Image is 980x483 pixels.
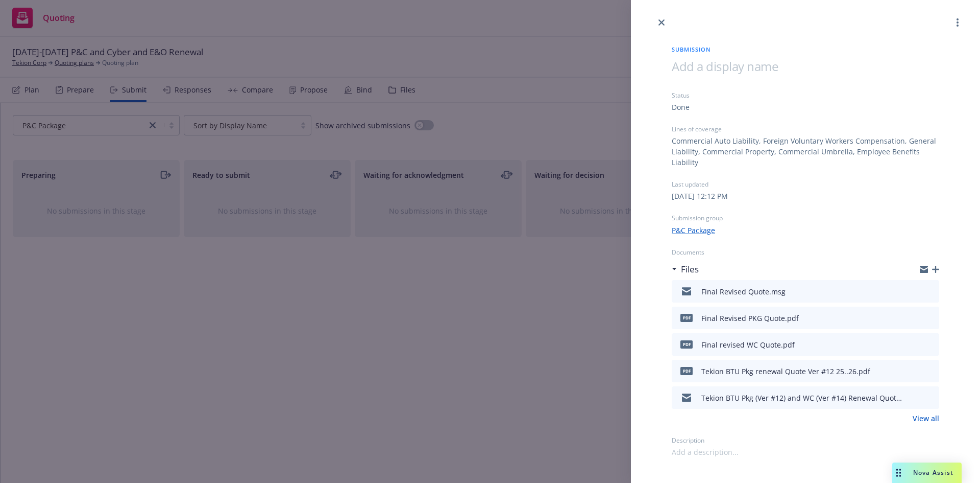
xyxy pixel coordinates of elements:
button: preview file [926,365,935,377]
div: [DATE] 12:12 PM [672,191,728,201]
div: Final revised WC Quote.pdf [701,339,795,350]
h3: Files [681,263,699,276]
div: Final Revised PKG Quote.pdf [701,313,799,324]
div: Files [672,263,699,276]
a: more [951,16,964,29]
div: Tekion BTU Pkg (Ver #12) and WC (Ver #14) Renewal Quotes 25__26.msg [701,393,905,403]
div: Lines of coverage [672,125,939,133]
a: close [655,16,668,29]
div: Done [672,102,690,112]
button: download file [910,285,918,297]
div: Final Revised Quote.msg [701,286,786,297]
span: Submission [672,45,939,54]
button: download file [910,392,918,404]
div: Commercial Auto Liability, Foreign Voluntary Workers Compensation, General Liability, Commercial ... [672,135,939,168]
div: Status [672,91,939,100]
div: Documents [672,248,939,257]
span: pdf [680,314,693,321]
a: View all [913,413,939,424]
span: pdf [680,340,693,348]
div: Tekion BTU Pkg renewal Quote Ver #12 25..26.pdf [701,366,870,377]
div: Last updated [672,180,939,189]
button: preview file [926,392,935,404]
button: preview file [926,312,935,324]
button: preview file [926,285,935,297]
div: Submission group [672,214,939,222]
span: Nova Assist [913,468,953,477]
button: download file [910,312,918,324]
span: pdf [680,367,693,375]
div: Drag to move [892,463,905,483]
a: P&C Package [672,225,715,236]
button: Nova Assist [892,463,962,483]
button: download file [910,338,918,351]
button: download file [910,365,918,377]
button: preview file [926,338,935,351]
div: Description [672,436,939,445]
